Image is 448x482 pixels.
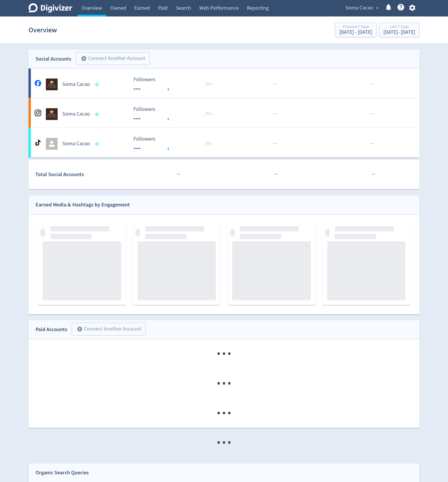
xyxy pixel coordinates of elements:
[29,69,419,98] a: Soma Cacao undefinedSoma Cacao Followers --- Followers --- _ 0%······
[179,171,180,178] span: ·
[273,81,274,88] span: ·
[81,56,87,61] span: add_circle
[276,171,278,178] span: ·
[375,5,380,11] span: expand_more
[373,171,374,178] span: ·
[36,201,130,209] div: Earned Media & Hashtags by Engagement
[202,111,212,117] span: _ 0%
[275,81,277,88] span: ·
[374,171,375,178] span: ·
[62,81,90,88] h5: Soma Cacao
[62,111,90,118] h5: Soma Cacao
[373,140,374,147] span: ·
[77,326,83,332] span: add_circle
[46,79,58,90] img: Soma Cacao undefined
[275,110,277,118] span: ·
[227,398,232,428] span: ·
[202,81,212,87] span: _ 0%
[72,323,146,336] button: Connect Another Account
[221,428,227,458] span: ·
[370,81,372,88] span: ·
[370,110,372,118] span: ·
[373,110,374,118] span: ·
[372,81,373,88] span: ·
[274,140,275,147] span: ·
[29,128,419,157] a: Soma Cacao Followers --- Followers --- _ 0%······
[131,106,219,122] svg: Followers ---
[227,339,232,369] span: ·
[36,55,71,63] div: Social Accounts
[29,21,57,39] h1: Overview
[29,98,419,128] a: Soma Cacao undefinedSoma Cacao Followers --- Followers --- _ 0%······
[274,171,275,178] span: ·
[273,110,274,118] span: ·
[373,81,374,88] span: ·
[227,428,232,458] span: ·
[274,110,275,118] span: ·
[339,25,372,30] div: Previous 7 Days
[202,141,212,146] span: _ 0%
[372,110,373,118] span: ·
[221,398,227,428] span: ·
[36,468,89,477] div: Organic Search Queries
[177,171,178,178] span: ·
[274,81,275,88] span: ·
[379,23,419,37] button: Last 7 Days[DATE]- [DATE]
[216,369,221,398] span: ·
[335,23,377,37] button: Previous 7 Days[DATE] - [DATE]
[339,30,372,35] div: [DATE] - [DATE]
[71,53,150,65] a: Connect Another Account
[36,325,67,334] div: Paid Accounts
[383,30,415,35] div: [DATE] - [DATE]
[273,140,274,147] span: ·
[178,171,179,178] span: ·
[343,3,380,13] button: Soma Cacao
[221,369,227,398] span: ·
[221,339,227,369] span: ·
[67,323,146,336] a: Connect Another Account
[216,428,221,458] span: ·
[46,108,58,120] img: Soma Cacao undefined
[96,83,101,86] span: Data last synced: 7 Oct 2025, 3:01am (AEDT)
[345,3,373,13] span: Soma Cacao
[372,171,373,178] span: ·
[275,171,276,178] span: ·
[131,77,219,92] svg: Followers ---
[216,398,221,428] span: ·
[62,140,90,147] h5: Soma Cacao
[275,140,277,147] span: ·
[383,25,415,30] div: Last 7 Days
[131,136,219,152] svg: Followers ---
[227,369,232,398] span: ·
[216,339,221,369] span: ·
[372,140,373,147] span: ·
[96,113,101,116] span: Data last synced: 7 Oct 2025, 3:01am (AEDT)
[96,142,101,146] span: Data last synced: 7 Oct 2025, 6:02am (AEDT)
[370,140,372,147] span: ·
[76,52,150,65] button: Connect Another Account
[35,170,129,179] div: Total Social Accounts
